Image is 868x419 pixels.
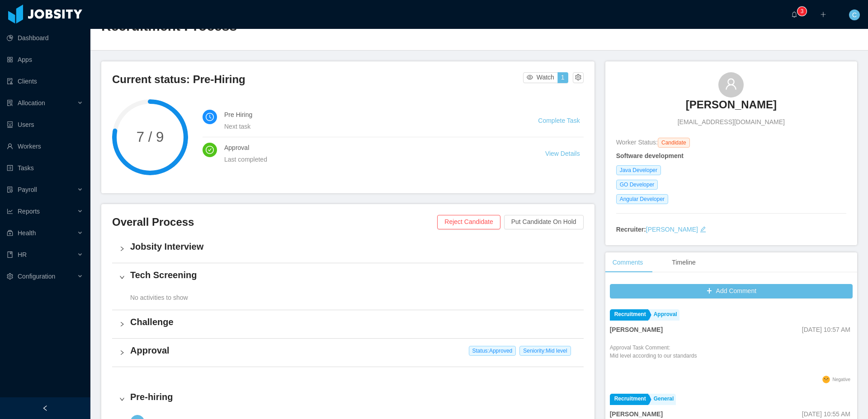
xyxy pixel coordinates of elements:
[801,7,804,16] p: 3
[7,251,13,258] i: icon: book
[658,138,690,148] span: Candidate
[224,154,524,164] div: Last completed
[7,51,83,69] a: icon: appstoreApps
[7,208,13,214] i: icon: line-chart
[224,110,516,120] h4: Pre Hiring
[112,339,584,367] div: icon: rightApproval
[130,344,576,357] h4: Approval
[610,344,697,373] div: Approval Task Comment:
[206,113,214,121] i: icon: clock-circle
[649,309,679,321] a: Approval
[7,100,13,106] i: icon: solution
[616,194,668,204] span: Angular Developer
[7,29,83,47] a: icon: pie-chartDashboard
[610,309,648,321] a: Recruitment
[616,180,658,190] span: GO Developer
[649,394,676,405] a: General
[610,394,648,405] a: Recruitment
[616,165,661,175] span: Java Developer
[791,11,797,18] i: icon: bell
[7,116,83,134] a: icon: robotUsers
[130,391,576,403] h4: Pre-hiring
[686,98,777,117] a: [PERSON_NAME]
[616,152,684,159] strong: Software development
[519,346,571,356] span: Seniority: Mid level
[538,117,580,124] a: Complete Task
[224,143,524,153] h4: Approval
[112,310,584,338] div: icon: rightChallenge
[18,99,45,107] span: Allocation
[802,326,850,333] span: [DATE] 10:57 AM
[119,294,188,301] span: No activities to show
[119,246,125,251] i: icon: right
[573,72,584,83] button: icon: setting
[130,269,576,281] h4: Tech Screening
[686,98,777,112] h3: [PERSON_NAME]
[119,350,125,355] i: icon: right
[852,9,857,20] span: C
[557,72,568,83] button: 1
[7,273,13,279] i: icon: setting
[18,273,55,280] span: Configuration
[545,150,580,157] a: View Details
[469,346,516,356] span: Status: Approved
[802,410,850,418] span: [DATE] 10:55 AM
[130,240,576,253] h4: Jobsity Interview
[7,230,13,236] i: icon: medicine-box
[833,377,850,382] span: Negative
[112,72,523,87] h3: Current status: Pre-Hiring
[610,326,663,333] strong: [PERSON_NAME]
[616,139,658,146] span: Worker Status:
[646,226,698,233] a: [PERSON_NAME]
[523,72,558,83] button: icon: eyeWatch
[700,226,706,233] i: icon: edit
[7,186,13,193] i: icon: file-protect
[18,251,27,258] span: HR
[665,252,703,273] div: Timeline
[820,11,826,18] i: icon: plus
[18,186,37,193] span: Payroll
[605,252,651,273] div: Comments
[437,215,500,229] button: Reject Candidate
[610,284,853,298] button: icon: plusAdd Comment
[112,130,188,144] span: 7 / 9
[797,7,807,16] sup: 3
[616,226,646,233] strong: Recruiter:
[7,72,83,90] a: icon: auditClients
[130,316,576,328] h4: Challenge
[206,146,214,154] i: icon: check-circle
[504,215,584,229] button: Put Candidate On Hold
[610,410,663,418] strong: [PERSON_NAME]
[18,229,36,237] span: Health
[610,352,697,360] p: Mid level according to our standards
[18,208,40,215] span: Reports
[119,275,125,280] i: icon: right
[7,159,83,177] a: icon: profileTasks
[112,385,584,413] div: icon: rightPre-hiring
[119,396,125,402] i: icon: right
[112,235,584,263] div: icon: rightJobsity Interview
[224,121,516,131] div: Next task
[112,263,584,291] div: icon: rightTech Screening
[725,78,737,90] i: icon: user
[119,321,125,327] i: icon: right
[7,137,83,155] a: icon: userWorkers
[112,215,437,229] h3: Overall Process
[678,117,785,127] span: [EMAIL_ADDRESS][DOMAIN_NAME]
